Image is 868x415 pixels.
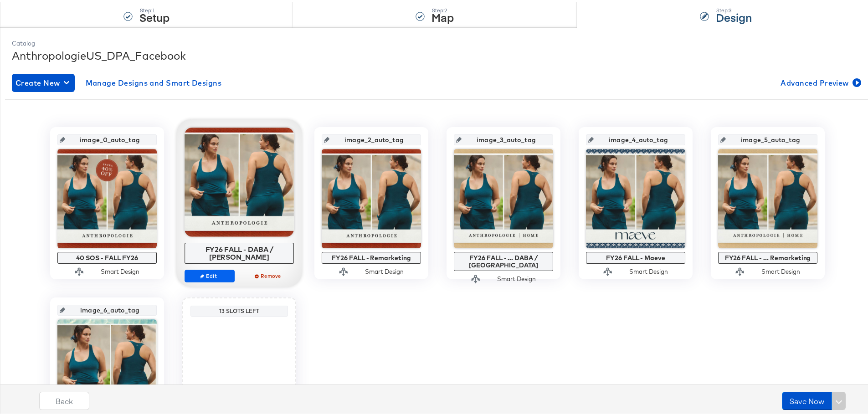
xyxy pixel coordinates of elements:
button: Back [39,390,89,408]
strong: Design [716,8,752,23]
span: Create New [15,75,71,87]
div: Smart Design [365,266,404,274]
strong: Map [431,8,454,23]
div: 13 Slots Left [193,306,286,313]
strong: Setup [139,8,169,23]
span: Advanced Preview [781,75,859,87]
div: 40 SOS - FALL FY26 [60,252,154,260]
div: AnthropologieUS_DPA_Facebook [12,46,863,61]
span: Manage Designs and Smart Designs [86,75,222,87]
div: Smart Design [497,273,536,282]
div: Step: 3 [716,5,752,12]
div: Catalog [12,37,863,46]
span: Edit [189,271,231,277]
div: Smart Design [101,266,139,274]
button: Advanced Preview [777,72,863,90]
div: FY26 FALL - ... DABA / [GEOGRAPHIC_DATA] [456,252,551,267]
button: Remove [244,268,294,281]
button: Manage Designs and Smart Designs [82,72,226,90]
div: Step: 1 [139,5,169,12]
div: FY26 FALL - DABA / [PERSON_NAME] [187,243,292,259]
div: Step: 2 [431,5,454,12]
button: Edit [185,268,235,281]
div: FY26 FALL - Remarketing [324,252,419,260]
div: Smart Design [629,266,668,274]
div: FY26 FALL - Maeve [588,252,683,260]
button: Create New [12,72,75,90]
span: Remove [248,271,290,277]
div: Smart Design [761,266,800,274]
div: FY26 FALL - ... Remarketing [720,252,815,260]
button: Save Now [782,390,832,408]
